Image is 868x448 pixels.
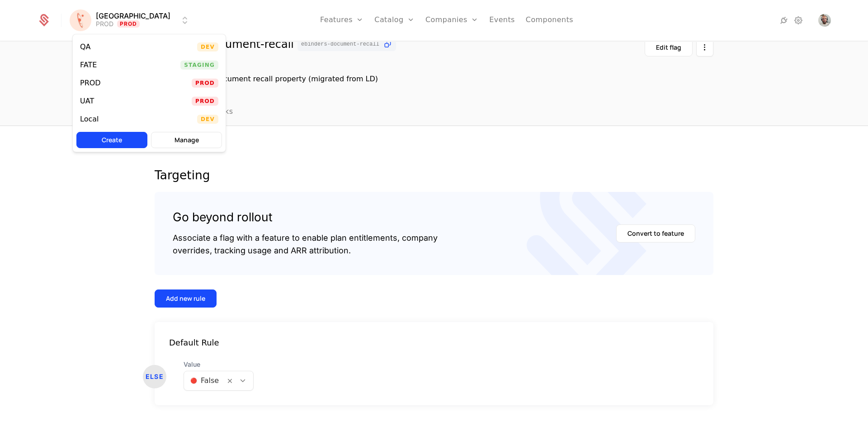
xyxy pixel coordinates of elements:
[197,115,218,124] span: Dev
[80,98,94,105] div: UAT
[80,61,97,69] div: FATE
[80,116,99,123] div: Local
[180,61,218,70] span: Staging
[72,34,226,152] div: Select environment
[80,43,91,51] div: QA
[76,132,147,148] button: Create
[197,42,218,51] span: Dev
[80,79,101,87] div: PROD
[151,132,222,148] button: Manage
[192,97,218,106] span: Prod
[192,79,218,88] span: Prod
